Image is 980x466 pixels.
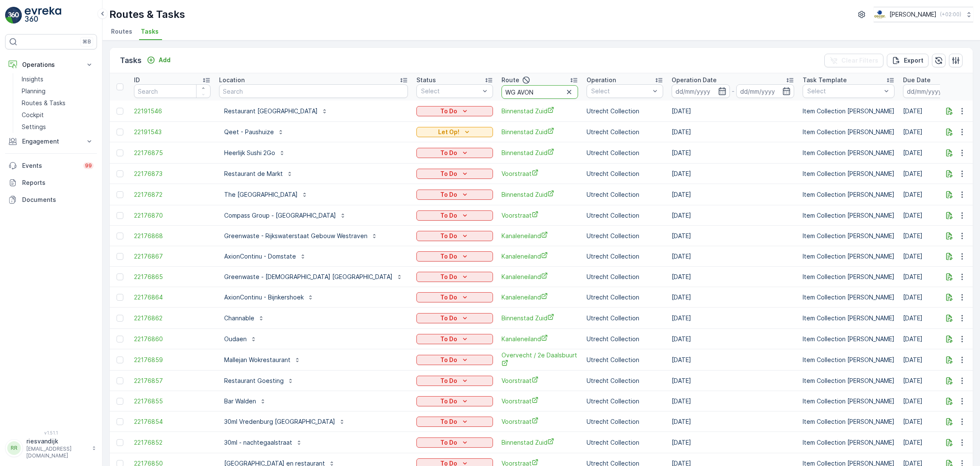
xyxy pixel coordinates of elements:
button: Qeet - Paushuize [219,125,289,139]
p: To Do [440,356,457,364]
button: Greenwaste - [DEMOGRAPHIC_DATA] [GEOGRAPHIC_DATA] [219,270,408,284]
p: Settings [22,123,46,131]
p: ⌘B [83,38,91,45]
a: Kanaleneiland [501,293,578,302]
div: Toggle Row Selected [117,170,123,177]
p: To Do [440,107,457,115]
button: Engagement [5,133,97,150]
button: Greenwaste - Rijkswaterstaat Gebouw Westraven [219,229,383,243]
p: Utrecht Collection [587,107,663,115]
a: 22176875 [134,149,211,157]
p: Item Collection [PERSON_NAME] [803,356,895,364]
p: AxionContinu - Bijnkershoek [224,293,304,302]
span: Kanaleneiland [501,272,578,281]
div: Toggle Row Selected [117,150,123,156]
div: Toggle Row Selected [117,336,123,342]
p: To Do [440,377,457,385]
p: Location [219,76,245,84]
p: Utrecht Collection [587,335,663,343]
button: To Do [416,313,493,323]
span: Routes [111,27,132,36]
p: Item Collection [PERSON_NAME] [803,438,895,447]
p: Routes & Tasks [22,99,66,107]
p: Insights [22,75,43,83]
p: Compass Group - [GEOGRAPHIC_DATA] [224,211,336,220]
span: 22176867 [134,252,211,261]
a: Planning [18,85,97,97]
span: Binnenstad Zuid [501,314,578,322]
button: To Do [416,334,493,344]
span: Binnenstad Zuid [501,438,578,447]
button: Restaurant Goesting [219,374,299,388]
span: 22176855 [134,397,211,406]
p: Item Collection [PERSON_NAME] [803,211,895,220]
a: Kanaleneiland [501,252,578,261]
p: Item Collection [PERSON_NAME] [803,128,895,136]
a: Settings [18,121,97,133]
a: Binnenstad Zuid [501,106,578,115]
a: 22176857 [134,377,211,385]
button: AxionContinu - Bijnkershoek [219,291,319,304]
span: 22191546 [134,107,211,115]
a: Binnenstad Zuid [501,127,578,136]
input: dd/mm/yyyy [672,84,730,98]
button: To Do [416,292,493,302]
button: Let Op! [416,127,493,137]
span: Overvecht / 2e Daalsbuurt [501,351,578,368]
button: 30ml - nachtegaalstraat [219,436,308,449]
div: Toggle Row Selected [117,377,123,384]
p: Item Collection [PERSON_NAME] [803,397,895,406]
p: Heerlijk Sushi 2Go [224,149,275,157]
a: 22176864 [134,293,211,302]
span: 22176854 [134,417,211,426]
button: 30ml Vredenburg [GEOGRAPHIC_DATA] [219,415,350,429]
div: Toggle Row Selected [117,398,123,405]
div: Toggle Row Selected [117,253,123,260]
p: Operation Date [672,76,717,84]
a: Reports [5,174,97,191]
p: Channable [224,314,254,322]
p: Utrecht Collection [587,149,663,157]
p: Item Collection [PERSON_NAME] [803,293,895,302]
div: Toggle Row Selected [117,439,123,446]
button: AxionContinu - Domstate [219,250,311,263]
p: Clear Filters [841,56,878,65]
a: Binnenstad Zuid [501,190,578,199]
p: Utrecht Collection [587,211,663,220]
a: Voorstraat [501,417,578,426]
a: 22176860 [134,335,211,343]
p: To Do [440,293,457,302]
div: Toggle Row Selected [117,294,123,301]
p: Documents [22,196,94,204]
p: 30ml Vredenburg [GEOGRAPHIC_DATA] [224,417,335,426]
a: 22176862 [134,314,211,322]
p: Task Template [803,76,847,84]
p: To Do [440,232,457,240]
button: Operations [5,56,97,73]
img: basis-logo_rgb2x.png [874,10,886,19]
p: Item Collection [PERSON_NAME] [803,335,895,343]
button: Restaurant [GEOGRAPHIC_DATA] [219,104,333,118]
p: Select [807,87,881,95]
a: Voorstraat [501,376,578,385]
p: Operations [22,60,80,69]
span: 22191543 [134,128,211,136]
button: Oudaen [219,332,262,346]
button: To Do [416,417,493,427]
button: To Do [416,210,493,221]
p: Oudaen [224,335,247,343]
a: Voorstraat [501,397,578,406]
p: To Do [440,252,457,261]
div: Toggle Row Selected [117,129,123,135]
p: Status [416,76,436,84]
p: Export [904,56,923,65]
p: Events [22,161,78,170]
p: Utrecht Collection [587,438,663,447]
p: Cockpit [22,111,44,119]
